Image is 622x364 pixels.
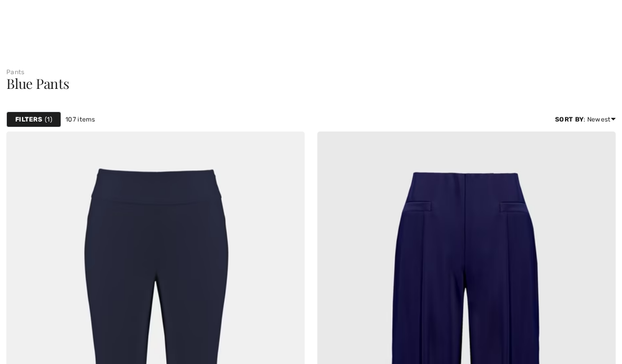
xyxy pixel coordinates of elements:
span: 107 items [65,115,95,124]
strong: Sort By [555,116,584,123]
a: Pants [6,68,25,76]
strong: Filters [15,115,42,124]
div: : Newest [555,115,616,124]
span: Blue Pants [6,74,70,93]
span: 1 [45,115,52,124]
